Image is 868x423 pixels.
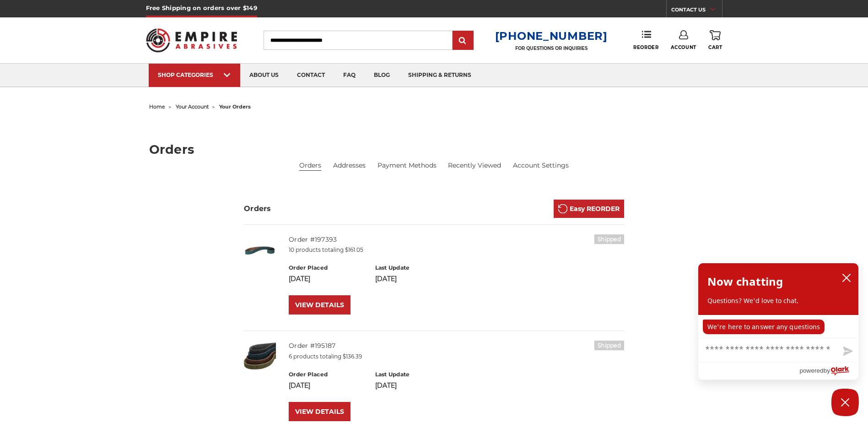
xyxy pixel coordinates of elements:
[244,203,271,214] h3: Orders
[495,29,608,43] a: [PHONE_NUMBER]
[289,342,335,350] a: Order #195187
[289,235,337,244] a: Order #197393
[377,161,437,170] a: Payment Methods
[554,200,624,218] a: Easy REORDER
[831,389,859,416] button: Close Chatbox
[708,30,722,50] a: Cart
[495,45,608,51] p: FOR QUESTIONS OR INQUIRIES
[158,71,231,78] div: SHOP CATEGORIES
[146,22,237,58] img: Empire Abrasives
[594,234,624,244] h6: Shipped
[244,341,276,373] img: 2"x42" Surface Conditioning Sanding Belts
[289,246,624,254] p: 10 products totaling $161.05
[289,402,350,421] a: VIEW DETAILS
[288,64,334,87] a: contact
[839,271,854,285] button: close chatbox
[799,365,823,376] span: powered
[244,234,276,266] img: 2" x 42" Sanding Belt - Zirconia
[824,365,830,376] span: by
[289,264,365,272] h6: Order Placed
[240,64,288,87] a: about us
[836,341,858,362] button: Send message
[708,44,722,50] span: Cart
[703,320,825,334] p: We're here to answer any questions
[513,161,569,170] a: Account Settings
[633,30,658,50] a: Reorder
[799,363,858,380] a: Powered by Olark
[289,275,310,283] span: [DATE]
[375,381,397,390] span: [DATE]
[671,44,696,50] span: Account
[698,263,859,380] div: olark chatbox
[448,161,501,170] a: Recently Viewed
[299,161,321,171] li: Orders
[365,64,399,87] a: blog
[707,272,783,291] h2: Now chatting
[289,381,310,390] span: [DATE]
[671,5,722,17] a: CONTACT US
[149,103,165,110] a: home
[698,315,858,338] div: chat
[399,64,480,87] a: shipping & returns
[176,103,209,110] a: your account
[219,103,251,110] span: your orders
[454,32,472,50] input: Submit
[289,352,624,361] p: 6 products totaling $136.39
[333,161,366,170] a: Addresses
[149,143,719,156] h1: Orders
[375,275,397,283] span: [DATE]
[375,264,452,272] h6: Last Update
[289,295,350,315] a: VIEW DETAILS
[594,341,624,350] h6: Shipped
[707,296,849,305] p: Questions? We'd love to chat.
[334,64,365,87] a: faq
[633,44,658,50] span: Reorder
[289,370,365,379] h6: Order Placed
[375,370,452,379] h6: Last Update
